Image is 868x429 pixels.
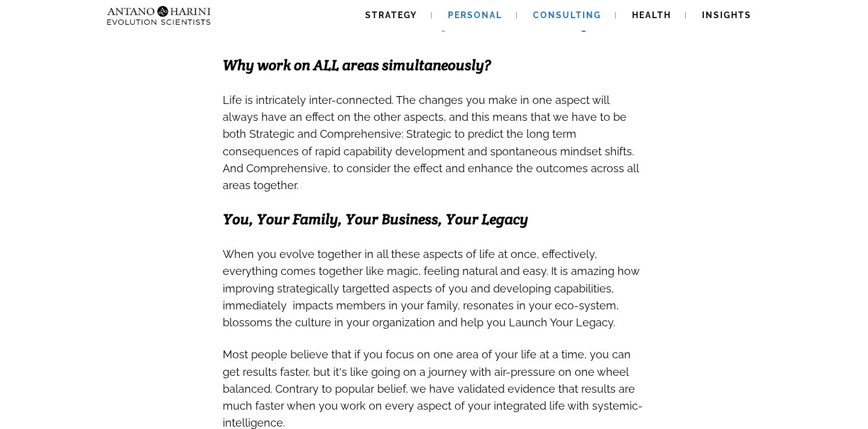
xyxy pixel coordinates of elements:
span: Insights [702,10,752,20]
span: You, Your Family, Your Business, Your Legacy [223,210,528,228]
span: Most people believe that if you focus on one area of your life at a time, you can get results fas... [223,348,643,429]
span: Health [632,10,671,20]
span: Life is intricately inter-connected. The changes you make in one aspect will always have an effec... [223,94,639,192]
span: Consulting [533,10,601,20]
span: Strategy [365,10,417,20]
span: When you evolve together in all these aspects of life at once, effectively, everything comes toge... [223,248,597,277]
span: Why work on ALL areas simultaneously? [223,56,491,74]
span: Personal [448,10,502,20]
